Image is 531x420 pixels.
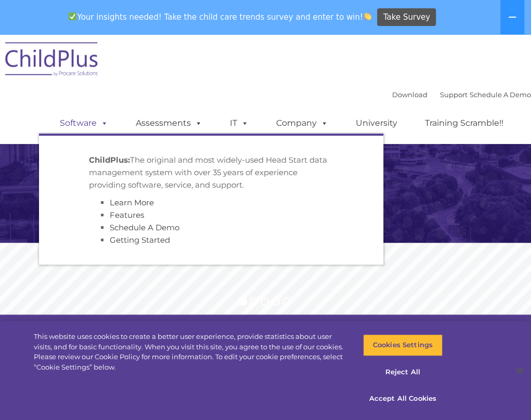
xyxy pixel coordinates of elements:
a: Download [392,90,428,99]
font: | [392,90,531,99]
a: IT [219,113,259,134]
a: Software [49,113,119,134]
strong: ChildPlus: [89,155,130,165]
a: Support [440,90,468,99]
span: Take Survey [383,8,430,27]
div: This website uses cookies to create a better user experience, provide statistics about user visit... [34,332,347,372]
a: Schedule A Demo [470,90,531,99]
a: Learn More [110,198,154,207]
a: Take Survey [377,8,436,27]
a: Assessments [125,113,213,134]
a: Schedule A Demo [110,222,179,232]
a: Features [110,210,144,220]
a: Getting Started [110,235,170,245]
span: Your insights needed! Take the child care trends survey and enter to win! [64,7,376,27]
button: Reject All [363,361,443,383]
button: Accept All Cookies [363,388,443,410]
a: Training Scramble!! [415,113,514,134]
a: Company [266,113,339,134]
img: 👏 [364,12,371,20]
img: ✅ [69,12,76,20]
p: The original and most widely-used Head Start data management system with over 35 years of experie... [89,154,333,191]
a: University [345,113,408,134]
button: Cookies Settings [363,334,443,356]
button: Close [508,359,531,382]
